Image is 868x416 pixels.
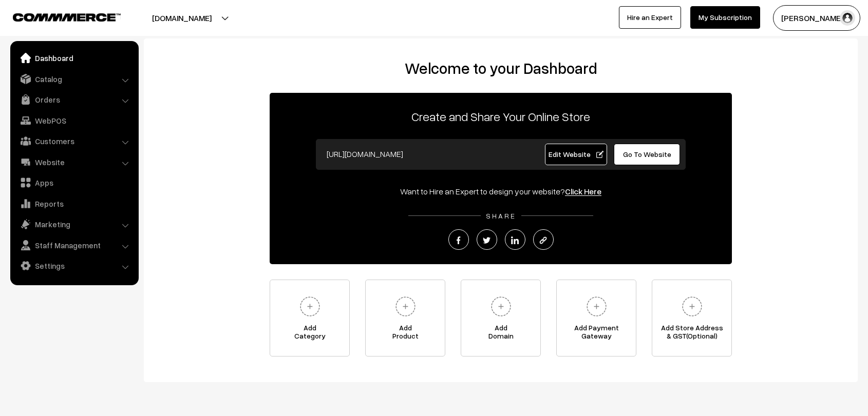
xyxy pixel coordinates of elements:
[13,153,135,171] a: Website
[13,132,135,150] a: Customers
[365,280,445,356] a: AddProduct
[270,107,732,126] p: Create and Share Your Online Store
[557,324,636,344] span: Add Payment Gateway
[678,292,706,321] img: plus.svg
[549,150,603,159] span: Edit Website
[556,280,636,356] a: Add PaymentGateway
[461,324,540,344] span: Add Domain
[690,6,760,29] a: My Subscription
[270,324,349,344] span: Add Category
[545,144,608,165] a: Edit Website
[582,292,611,321] img: plus.svg
[773,5,860,31] button: [PERSON_NAME]
[154,59,847,77] h2: Welcome to your Dashboard
[270,185,732,197] div: Want to Hire an Expert to design your website?
[652,280,732,356] a: Add Store Address& GST(Optional)
[619,6,681,29] a: Hire an Expert
[461,280,541,356] a: AddDomain
[270,280,350,356] a: AddCategory
[13,215,135,233] a: Marketing
[481,211,521,220] span: SHARE
[13,13,121,21] img: COMMMERCE
[13,49,135,67] a: Dashboard
[652,324,731,344] span: Add Store Address & GST(Optional)
[565,186,601,196] a: Click Here
[13,256,135,275] a: Settings
[116,5,248,31] button: [DOMAIN_NAME]
[487,292,515,321] img: plus.svg
[13,111,135,130] a: WebPOS
[13,90,135,109] a: Orders
[391,292,420,321] img: plus.svg
[13,173,135,192] a: Apps
[840,10,855,26] img: user
[13,194,135,213] a: Reports
[366,324,445,344] span: Add Product
[623,150,671,159] span: Go To Website
[296,292,324,321] img: plus.svg
[13,10,103,23] a: COMMMERCE
[614,144,680,165] a: Go To Website
[13,70,135,88] a: Catalog
[13,236,135,254] a: Staff Management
